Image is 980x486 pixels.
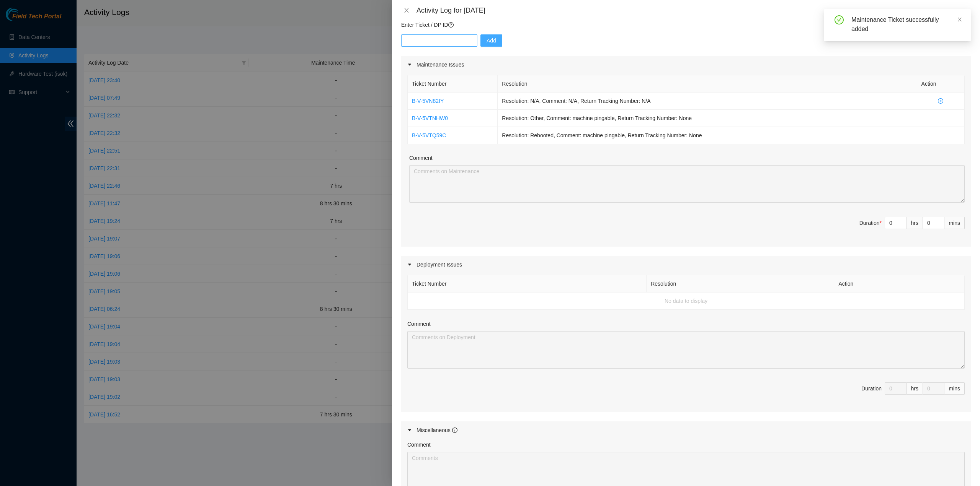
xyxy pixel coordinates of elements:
[480,34,502,47] button: Add
[861,384,882,393] div: Duration
[407,428,412,432] span: caret-right
[498,127,917,144] td: Resolution: Rebooted, Comment: machine pingable, Return Tracking Number: None
[921,98,960,104] span: close-circle
[944,382,965,395] div: mins
[647,275,834,293] th: Resolution
[851,15,962,34] div: Maintenance Ticket successfully added
[409,154,433,162] label: Comment
[401,56,971,73] div: Maintenance Issues
[834,275,965,293] th: Action
[403,7,410,13] span: close
[401,7,412,14] button: Close
[401,421,971,439] div: Miscellaneous info-circle
[498,110,917,127] td: Resolution: Other, Comment: machine pingable, Return Tracking Number: None
[944,217,965,229] div: mins
[859,219,882,227] div: Duration
[487,36,496,45] span: Add
[412,115,448,121] a: B-V-5VTNHW0
[408,75,498,93] th: Ticket Number
[412,98,444,104] a: B-V-5VN82IY
[409,165,965,203] textarea: Comment
[498,93,917,110] td: Resolution: N/A, Comment: N/A, Return Tracking Number: N/A
[401,256,971,273] div: Deployment Issues
[452,427,457,433] span: info-circle
[407,440,431,449] label: Comment
[407,262,412,267] span: caret-right
[416,426,457,434] div: Miscellaneous
[498,75,917,93] th: Resolution
[407,62,412,67] span: caret-right
[907,217,923,229] div: hrs
[407,320,431,328] label: Comment
[401,21,971,29] p: Enter Ticket / DP ID
[412,132,446,138] a: B-V-5VTQ59C
[408,275,647,293] th: Ticket Number
[448,22,454,28] span: question-circle
[407,331,965,369] textarea: Comment
[907,382,923,395] div: hrs
[917,75,965,93] th: Action
[416,6,971,15] div: Activity Log for [DATE]
[408,293,965,310] td: No data to display
[835,15,844,24] span: check-circle
[957,17,962,22] span: close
